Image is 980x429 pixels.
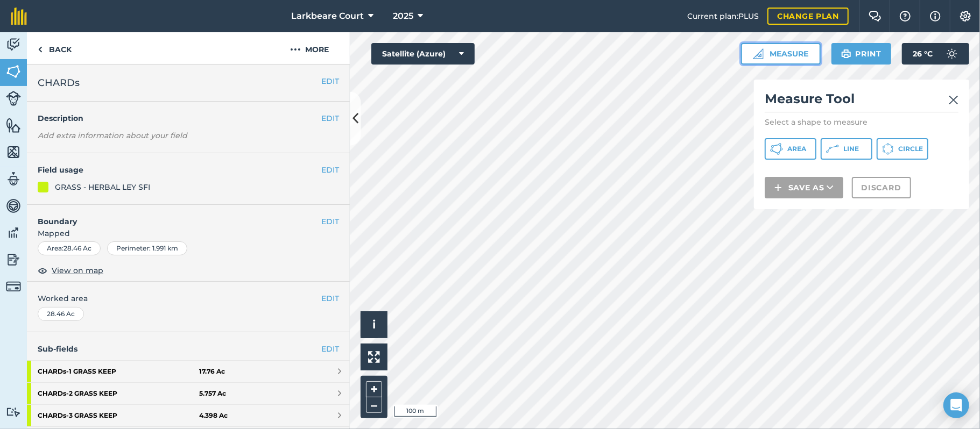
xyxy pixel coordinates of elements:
span: Current plan : PLUS [687,10,759,22]
a: CHARDs-1 GRASS KEEP17.76 Ac [27,361,350,382]
img: Two speech bubbles overlapping with the left bubble in the forefront [869,11,882,22]
h4: Field usage [38,164,321,176]
a: CHARDs-2 GRASS KEEP5.757 Ac [27,383,350,404]
button: i [361,311,387,338]
button: Discard [852,177,911,198]
a: Change plan [767,8,849,25]
button: Circle [877,138,928,160]
p: Select a shape to measure [765,117,958,127]
img: svg+xml;base64,PHN2ZyB4bWxucz0iaHR0cDovL3d3dy53My5vcmcvMjAwMC9zdmciIHdpZHRoPSI1NiIgaGVpZ2h0PSI2MC... [6,63,21,80]
img: svg+xml;base64,PD94bWwgdmVyc2lvbj0iMS4wIiBlbmNvZGluZz0idXRmLTgiPz4KPCEtLSBHZW5lcmF0b3I6IEFkb2JlIE... [6,198,21,214]
img: svg+xml;base64,PHN2ZyB4bWxucz0iaHR0cDovL3d3dy53My5vcmcvMjAwMC9zdmciIHdpZHRoPSI5IiBoZWlnaHQ9IjI0Ii... [38,43,43,56]
img: svg+xml;base64,PHN2ZyB4bWxucz0iaHR0cDovL3d3dy53My5vcmcvMjAwMC9zdmciIHdpZHRoPSI1NiIgaGVpZ2h0PSI2MC... [6,117,21,133]
button: Satellite (Azure) [371,43,475,65]
img: svg+xml;base64,PD94bWwgdmVyc2lvbj0iMS4wIiBlbmNvZGluZz0idXRmLTgiPz4KPCEtLSBHZW5lcmF0b3I6IEFkb2JlIE... [6,171,21,187]
button: EDIT [321,112,339,124]
img: svg+xml;base64,PD94bWwgdmVyc2lvbj0iMS4wIiBlbmNvZGluZz0idXRmLTgiPz4KPCEtLSBHZW5lcmF0b3I6IEFkb2JlIE... [6,252,21,268]
span: Area [787,145,806,153]
h4: Boundary [27,205,321,227]
span: 2025 [393,10,413,23]
div: 28.46 Ac [38,307,84,321]
img: A cog icon [959,11,972,22]
img: svg+xml;base64,PHN2ZyB4bWxucz0iaHR0cDovL3d3dy53My5vcmcvMjAwMC9zdmciIHdpZHRoPSIxOSIgaGVpZ2h0PSIyNC... [841,47,851,60]
img: svg+xml;base64,PD94bWwgdmVyc2lvbj0iMS4wIiBlbmNvZGluZz0idXRmLTgiPz4KPCEtLSBHZW5lcmF0b3I6IEFkb2JlIE... [941,43,963,65]
div: Perimeter : 1.991 km [107,241,187,255]
button: EDIT [321,216,339,227]
button: EDIT [321,292,339,304]
h4: Sub-fields [27,343,350,355]
div: GRASS - HERBAL LEY SFI [55,181,150,193]
a: EDIT [321,343,339,355]
img: svg+xml;base64,PHN2ZyB4bWxucz0iaHR0cDovL3d3dy53My5vcmcvMjAwMC9zdmciIHdpZHRoPSIyMiIgaGVpZ2h0PSIzMC... [949,94,958,106]
img: svg+xml;base64,PHN2ZyB4bWxucz0iaHR0cDovL3d3dy53My5vcmcvMjAwMC9zdmciIHdpZHRoPSIxNCIgaGVpZ2h0PSIyNC... [774,181,782,194]
span: Larkbeare Court [291,10,364,23]
span: i [372,318,376,331]
img: svg+xml;base64,PHN2ZyB4bWxucz0iaHR0cDovL3d3dy53My5vcmcvMjAwMC9zdmciIHdpZHRoPSIyMCIgaGVpZ2h0PSIyNC... [290,43,301,56]
span: 26 ° C [913,43,933,65]
button: Area [765,138,816,160]
strong: 5.757 Ac [199,389,226,398]
img: A question mark icon [899,11,912,22]
strong: CHARDs - 1 GRASS KEEP [38,361,199,382]
span: View on map [52,264,103,276]
button: View on map [38,264,103,277]
img: svg+xml;base64,PD94bWwgdmVyc2lvbj0iMS4wIiBlbmNvZGluZz0idXRmLTgiPz4KPCEtLSBHZW5lcmF0b3I6IEFkb2JlIE... [6,279,21,294]
span: Circle [898,145,923,153]
a: CHARDs-3 GRASS KEEP4.398 Ac [27,405,350,426]
span: CHARDs [38,75,80,90]
strong: CHARDs - 2 GRASS KEEP [38,383,199,404]
img: fieldmargin Logo [11,8,27,25]
strong: CHARDs - 3 GRASS KEEP [38,405,199,426]
h2: Measure Tool [765,90,958,112]
button: EDIT [321,75,339,87]
span: Worked area [38,292,339,304]
div: Area : 28.46 Ac [38,241,101,255]
img: svg+xml;base64,PD94bWwgdmVyc2lvbj0iMS4wIiBlbmNvZGluZz0idXRmLTgiPz4KPCEtLSBHZW5lcmF0b3I6IEFkb2JlIE... [6,37,21,53]
strong: 4.398 Ac [199,411,228,420]
button: 26 °C [902,43,969,65]
span: Line [843,145,859,153]
img: Ruler icon [753,48,764,59]
button: Line [821,138,872,160]
img: svg+xml;base64,PHN2ZyB4bWxucz0iaHR0cDovL3d3dy53My5vcmcvMjAwMC9zdmciIHdpZHRoPSIxOCIgaGVpZ2h0PSIyNC... [38,264,47,277]
img: svg+xml;base64,PD94bWwgdmVyc2lvbj0iMS4wIiBlbmNvZGluZz0idXRmLTgiPz4KPCEtLSBHZW5lcmF0b3I6IEFkb2JlIE... [6,407,21,417]
img: svg+xml;base64,PHN2ZyB4bWxucz0iaHR0cDovL3d3dy53My5vcmcvMjAwMC9zdmciIHdpZHRoPSIxNyIgaGVpZ2h0PSIxNy... [930,10,941,23]
strong: 17.76 Ac [199,367,225,376]
img: Four arrows, one pointing top left, one top right, one bottom right and the last bottom left [368,351,380,363]
button: – [366,397,382,413]
em: Add extra information about your field [38,131,187,140]
button: EDIT [321,164,339,176]
div: Open Intercom Messenger [943,392,969,418]
a: Back [27,32,82,64]
h4: Description [38,112,339,124]
button: Print [831,43,892,65]
button: Save as [765,177,843,198]
button: + [366,381,382,397]
img: svg+xml;base64,PD94bWwgdmVyc2lvbj0iMS4wIiBlbmNvZGluZz0idXRmLTgiPz4KPCEtLSBHZW5lcmF0b3I6IEFkb2JlIE... [6,91,21,106]
img: svg+xml;base64,PD94bWwgdmVyc2lvbj0iMS4wIiBlbmNvZGluZz0idXRmLTgiPz4KPCEtLSBHZW5lcmF0b3I6IEFkb2JlIE... [6,225,21,241]
button: Measure [741,43,821,65]
button: More [269,32,350,64]
span: Mapped [27,227,350,239]
img: svg+xml;base64,PHN2ZyB4bWxucz0iaHR0cDovL3d3dy53My5vcmcvMjAwMC9zdmciIHdpZHRoPSI1NiIgaGVpZ2h0PSI2MC... [6,144,21,160]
